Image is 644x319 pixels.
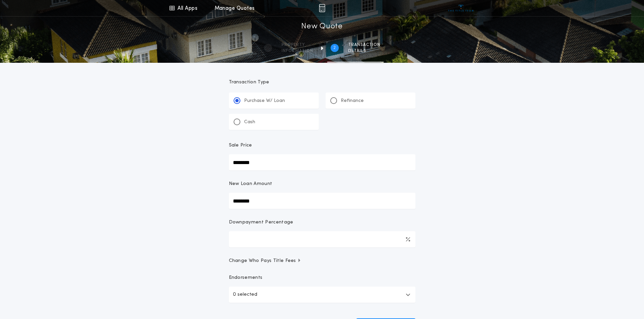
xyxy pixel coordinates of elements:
span: details [348,48,380,54]
h2: 2 [333,45,336,51]
button: Change Who Pays Title Fees [229,258,415,264]
p: Downpayment Percentage [229,219,293,226]
span: information [282,48,313,54]
p: 0 selected [233,291,257,299]
button: 0 selected [229,287,415,303]
p: Cash [244,119,255,126]
p: Endorsements [229,274,415,281]
h1: New Quote [301,21,342,32]
input: Downpayment Percentage [229,231,415,247]
p: Refinance [341,98,364,104]
img: vs-icon [448,5,474,11]
span: Property [282,42,313,48]
span: Change Who Pays Title Fees [229,258,302,264]
p: Transaction Type [229,79,415,86]
img: img [319,4,325,12]
span: Transaction [348,42,380,48]
p: New Loan Amount [229,181,272,187]
p: Purchase W/ Loan [244,98,285,104]
input: Sale Price [229,154,415,170]
p: Sale Price [229,142,252,149]
input: New Loan Amount [229,193,415,209]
